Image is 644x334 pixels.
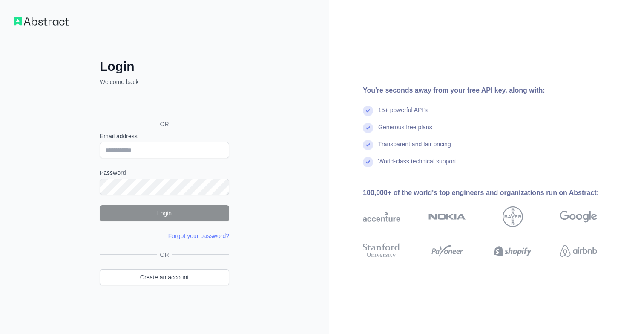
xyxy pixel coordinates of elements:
img: airbnb [560,241,597,260]
img: shopify [494,241,532,260]
img: google [560,206,597,227]
img: check mark [363,140,373,150]
a: Create an account [100,269,229,285]
iframe: Sign in with Google Button [95,96,232,114]
img: check mark [363,106,373,116]
img: nokia [428,206,466,227]
img: stanford university [363,241,400,260]
div: Generous free plans [378,123,432,140]
div: You're seconds away from your free API key, along with: [363,85,624,96]
span: OR [157,250,172,259]
div: World-class technical support [378,157,456,174]
span: OR [153,120,176,128]
img: check mark [363,123,373,133]
img: Workflow [14,17,69,26]
label: Email address [100,132,229,140]
img: bayer [503,206,523,227]
h2: Login [100,59,229,74]
img: payoneer [428,241,466,260]
a: Forgot your password? [168,232,229,239]
div: 15+ powerful API's [378,106,428,123]
img: accenture [363,206,400,227]
img: check mark [363,157,373,167]
div: 100,000+ of the world's top engineers and organizations run on Abstract: [363,188,624,198]
div: Transparent and fair pricing [378,140,451,157]
p: Welcome back [100,78,229,86]
label: Password [100,168,229,177]
button: Login [100,205,229,221]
